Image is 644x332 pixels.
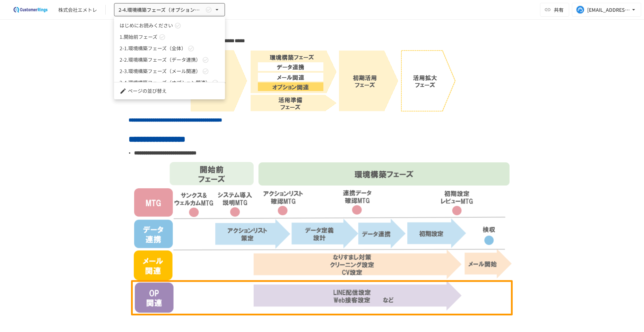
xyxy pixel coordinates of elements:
span: 1.開始前フェーズ [120,33,157,41]
span: 2-4.環境構築フェーズ（オプション関連） [120,79,210,86]
span: 2-2.環境構築フェーズ（データ連携） [120,56,201,63]
span: はじめにお読みください [120,22,173,29]
span: 2-3.環境構築フェーズ（メール関連） [120,68,201,75]
span: 2-1.環境構築フェーズ（全体） [120,45,186,52]
li: ページの並び替え [114,85,225,97]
